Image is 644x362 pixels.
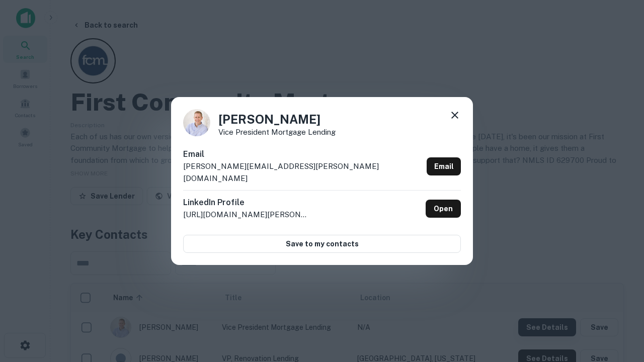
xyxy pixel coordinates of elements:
p: [URL][DOMAIN_NAME][PERSON_NAME] [183,209,309,221]
h6: Email [183,148,423,160]
p: Vice President Mortgage Lending [218,128,336,136]
p: [PERSON_NAME][EMAIL_ADDRESS][PERSON_NAME][DOMAIN_NAME] [183,160,423,184]
button: Save to my contacts [183,235,461,253]
img: 1520878720083 [183,109,210,136]
a: Open [426,200,461,218]
a: Email [427,157,461,175]
iframe: Chat Widget [594,282,644,330]
h4: [PERSON_NAME] [218,110,336,128]
h6: LinkedIn Profile [183,197,309,209]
